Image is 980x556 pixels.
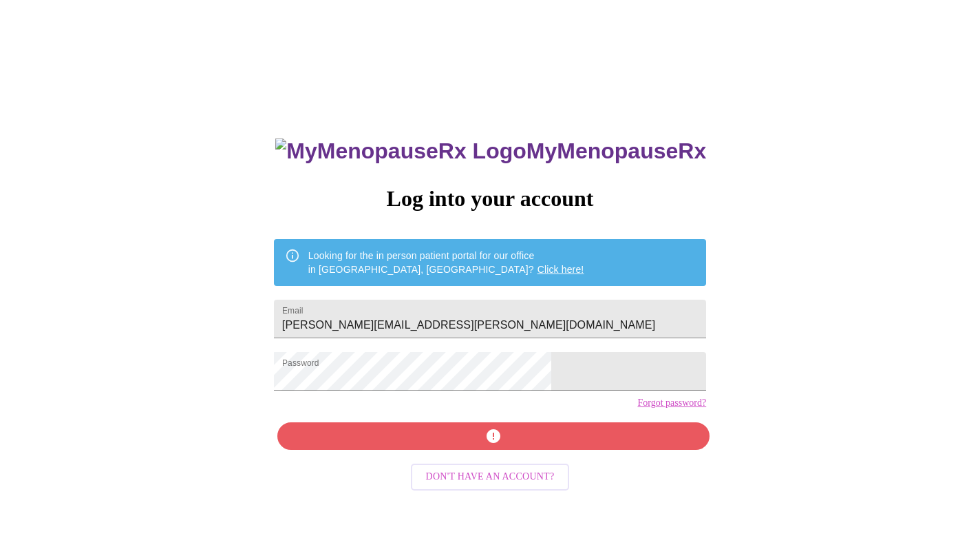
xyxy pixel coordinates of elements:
a: Click here! [537,264,584,275]
a: Forgot password? [637,398,706,409]
button: Don't have an account? [411,464,570,491]
h3: Log into your account [274,186,706,212]
a: Don't have an account? [407,470,573,482]
h3: MyMenopauseRx [275,138,706,164]
span: Don't have an account? [426,469,555,486]
img: MyMenopauseRx Logo [275,138,526,164]
div: Looking for the in person patient portal for our office in [GEOGRAPHIC_DATA], [GEOGRAPHIC_DATA]? [308,243,584,282]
